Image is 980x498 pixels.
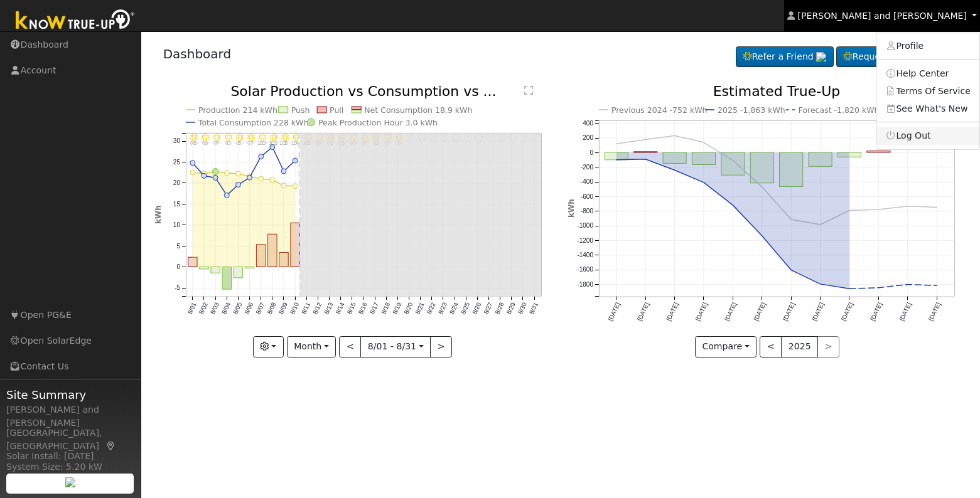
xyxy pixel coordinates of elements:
circle: onclick="" [202,174,207,179]
circle: onclick="" [258,176,263,181]
text: Net Consumption 18.9 kWh [364,105,472,115]
text: -1800 [577,281,593,288]
text: -400 [581,179,593,186]
text: [DATE] [810,302,825,322]
p: 100° [256,142,268,146]
text: 0 [590,149,593,156]
text: 8/25 [460,302,471,316]
button: < [760,336,782,358]
text: 8/03 [209,302,220,316]
rect: onclick="" [605,152,628,160]
circle: onclick="" [905,282,910,287]
text: [DATE] [636,302,650,322]
i: 8/02 - Clear [202,134,209,141]
text: 5 [176,243,180,250]
i: 8/09 - Clear [281,134,289,141]
text: [DATE] [782,302,796,322]
circle: onclick="" [643,157,648,162]
circle: onclick="" [672,134,677,139]
p: 98° [188,142,200,146]
text: -1600 [577,267,593,273]
circle: onclick="" [935,205,940,210]
circle: onclick="" [235,183,240,188]
div: Solar Install: [DATE] [6,450,134,463]
a: Request a Cleaning [836,46,958,68]
text: 10 [173,222,180,229]
circle: onclick="" [247,176,252,181]
circle: onclick="" [847,287,852,292]
button: 8/01 - 8/31 [360,336,431,358]
circle: onclick="" [789,268,794,273]
text: 30 [173,138,180,145]
button: > [430,336,452,358]
text: 8/09 [277,302,289,316]
rect: onclick="" [809,152,832,166]
text: 8/19 [391,302,402,316]
circle: onclick="" [701,140,706,145]
text: 8/18 [380,302,391,316]
circle: onclick="" [293,158,298,163]
circle: onclick="" [235,171,240,176]
text:  [524,85,533,95]
p: 103° [279,142,291,146]
a: Profile [876,38,979,55]
circle: onclick="" [847,208,852,213]
span: [PERSON_NAME] and [PERSON_NAME] [798,11,967,21]
rect: onclick="" [750,152,773,183]
text: -1400 [577,252,593,259]
text: -600 [581,193,593,200]
text: 8/12 [311,302,323,316]
circle: onclick="" [760,184,765,189]
text: 8/24 [448,302,460,316]
text: 8/17 [369,302,380,316]
circle: onclick="" [818,223,823,228]
text: 8/20 [402,302,414,316]
circle: onclick="" [270,177,275,183]
circle: onclick="" [258,154,263,159]
circle: onclick="" [224,193,229,198]
text: [DATE] [606,302,621,322]
img: retrieve [816,52,826,62]
text: Estimated True-Up [713,83,841,99]
text: 8/07 [254,302,266,316]
rect: onclick="" [245,267,254,268]
circle: onclick="" [876,207,881,212]
text: [DATE] [840,302,854,322]
i: 8/01 - Clear [190,134,198,141]
rect: onclick="" [199,267,208,270]
text: [DATE] [927,302,942,322]
circle: onclick="" [190,170,195,175]
text: Push [291,105,310,115]
p: ° [530,142,542,146]
circle: onclick="" [224,171,229,176]
circle: onclick="" [672,168,677,173]
rect: onclick="" [780,152,803,187]
text: 8/11 [300,302,311,316]
text: 8/21 [414,302,426,316]
a: See What's New [876,100,979,117]
text: 20 [173,180,180,187]
text: Peak Production Hour 3.0 kWh [318,118,438,127]
div: [PERSON_NAME] and [PERSON_NAME] [6,403,134,430]
rect: onclick="" [188,258,197,267]
a: Refer a Friend [736,46,834,68]
text: Production 214 kWh [198,105,277,115]
text: Previous 2024 -752 kWh [611,105,708,115]
p: 102° [267,142,279,146]
rect: onclick="" [663,152,686,164]
rect: onclick="" [633,152,657,152]
circle: onclick="" [730,158,735,163]
text: 15 [173,201,180,208]
text: Forecast -1,820 kWh [ +142.1% ] [799,105,932,115]
circle: onclick="" [213,176,218,181]
rect: onclick="" [222,267,232,290]
circle: onclick="" [281,183,286,188]
rect: onclick="" [291,223,300,267]
text: 8/28 [494,302,505,316]
text: 8/30 [517,302,528,316]
rect: onclick="" [721,152,745,175]
text: [DATE] [694,302,709,322]
button: 2025 [781,336,818,358]
rect: onclick="" [692,152,715,165]
text: 8/08 [266,302,277,316]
